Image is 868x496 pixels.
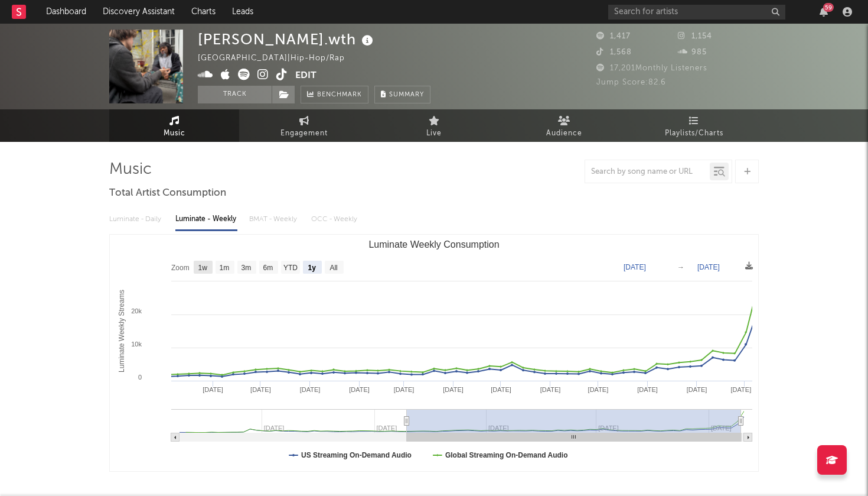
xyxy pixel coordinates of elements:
span: Music [164,127,185,141]
a: Music [109,109,239,142]
span: 1,417 [596,33,631,40]
span: Engagement [280,127,328,141]
span: Benchmark [317,88,362,102]
a: Audience [499,109,629,142]
input: Search by song name or URL [585,167,710,177]
text: [DATE] [697,263,720,271]
text: → [677,263,684,271]
text: Luminate Weekly Streams [118,290,126,372]
div: Luminate - Weekly [175,209,237,229]
button: Summary [374,86,430,103]
text: [DATE] [203,386,223,393]
span: Summary [389,92,424,98]
div: 59 [823,3,834,12]
span: 1,154 [678,33,712,40]
text: 1y [308,264,316,272]
button: 59 [820,7,828,17]
input: Search for artists [608,5,785,20]
text: [DATE] [637,386,658,393]
a: Playlists/Charts [629,109,759,142]
a: Engagement [239,109,369,142]
a: Benchmark [301,86,368,103]
text: Zoom [171,264,190,272]
text: 1w [198,264,208,272]
text: [DATE] [491,386,511,393]
span: Total Artist Consumption [109,186,226,200]
a: Live [369,109,499,142]
span: Audience [546,127,582,141]
text: All [329,264,337,272]
text: Global Streaming On-Demand Audio [445,451,568,459]
text: 1m [220,264,230,272]
text: [DATE] [687,386,707,393]
text: [DATE] [443,386,464,393]
span: 17,201 Monthly Listeners [596,64,707,72]
span: Live [426,127,442,141]
svg: Luminate Weekly Consumption [110,235,758,471]
text: [DATE] [250,386,271,393]
button: Edit [295,69,316,83]
text: 0 [138,374,142,381]
text: US Streaming On-Demand Audio [301,451,412,459]
text: 3m [242,264,252,272]
text: [DATE] [624,263,646,271]
text: [DATE] [540,386,561,393]
text: [DATE] [731,386,752,393]
text: 10k [131,341,142,348]
text: [DATE] [394,386,415,393]
text: 6m [263,264,273,272]
text: Luminate Weekly Consumption [368,239,499,249]
text: YTD [283,264,298,272]
text: 20k [131,307,142,315]
span: Jump Score: 82.6 [596,79,666,86]
button: Track [198,86,272,103]
div: [PERSON_NAME].wth [198,30,376,49]
span: 985 [678,48,707,56]
text: [DATE] [300,386,321,393]
div: [GEOGRAPHIC_DATA] | Hip-Hop/Rap [198,51,358,66]
span: Playlists/Charts [665,127,723,141]
text: [DATE] [588,386,609,393]
text: [DATE] [349,386,370,393]
span: 1,568 [596,48,632,56]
